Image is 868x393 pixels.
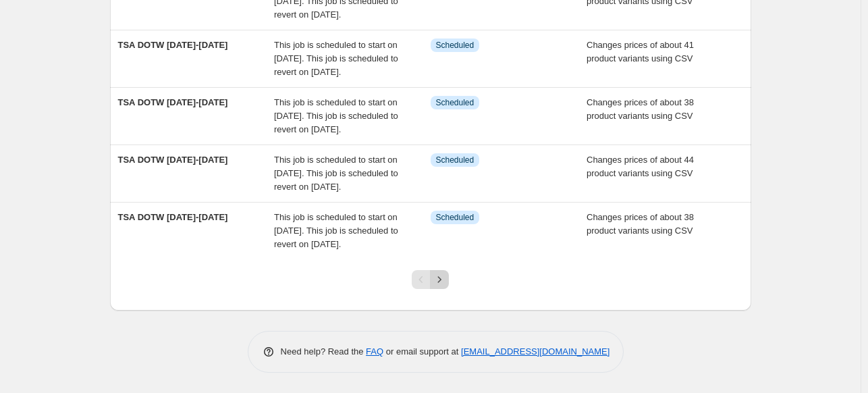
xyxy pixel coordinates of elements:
[274,40,398,77] span: This job is scheduled to start on [DATE]. This job is scheduled to revert on [DATE].
[587,212,694,236] span: Changes prices of about 38 product variants using CSV
[118,97,228,107] span: TSA DOTW [DATE]-[DATE]
[118,40,228,50] span: TSA DOTW [DATE]-[DATE]
[412,270,449,289] nav: Pagination
[274,155,398,192] span: This job is scheduled to start on [DATE]. This job is scheduled to revert on [DATE].
[461,346,609,357] a: [EMAIL_ADDRESS][DOMAIN_NAME]
[436,97,474,108] span: Scheduled
[436,212,474,223] span: Scheduled
[587,97,694,121] span: Changes prices of about 38 product variants using CSV
[274,212,398,249] span: This job is scheduled to start on [DATE]. This job is scheduled to revert on [DATE].
[587,40,694,63] span: Changes prices of about 41 product variants using CSV
[118,155,228,165] span: TSA DOTW [DATE]-[DATE]
[281,346,367,357] span: Need help? Read the
[118,212,228,222] span: TSA DOTW [DATE]-[DATE]
[587,155,694,178] span: Changes prices of about 44 product variants using CSV
[383,346,461,357] span: or email support at
[436,155,474,165] span: Scheduled
[436,40,474,51] span: Scheduled
[366,346,383,357] a: FAQ
[430,270,449,289] button: Next
[274,97,398,134] span: This job is scheduled to start on [DATE]. This job is scheduled to revert on [DATE].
